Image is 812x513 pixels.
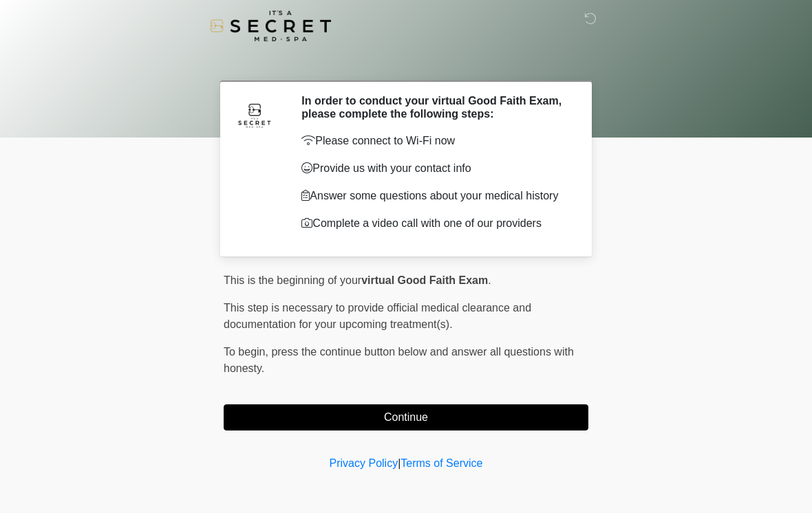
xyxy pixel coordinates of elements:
[210,10,331,41] img: It's A Secret Med Spa Logo
[213,50,599,75] h1: ‎ ‎
[301,188,568,204] p: Answer some questions about your medical history
[224,346,574,374] span: press the continue button below and answer all questions with honesty.
[488,274,491,286] span: .
[330,457,398,469] a: Privacy Policy
[301,133,568,149] p: Please connect to Wi-Fi now
[234,94,275,135] img: Agent Avatar
[361,274,488,286] strong: virtual Good Faith Exam
[301,160,568,177] p: Provide us with your contact info
[301,215,568,232] p: Complete a video call with one of our providers
[301,94,568,120] h2: In order to conduct your virtual Good Faith Exam, please complete the following steps:
[398,457,400,469] a: |
[224,274,361,286] span: This is the beginning of your
[400,457,482,469] a: Terms of Service
[224,404,588,430] button: Continue
[224,302,531,330] span: This step is necessary to provide official medical clearance and documentation for your upcoming ...
[224,346,271,358] span: To begin,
